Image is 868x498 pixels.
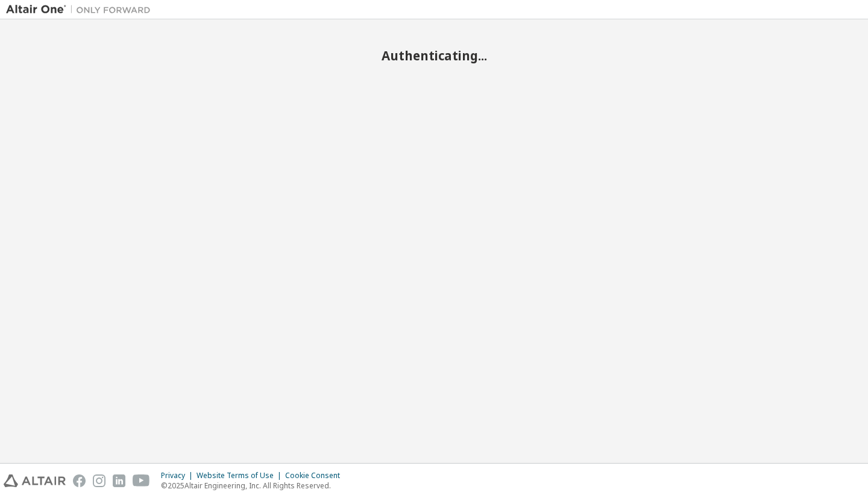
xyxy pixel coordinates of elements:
div: Privacy [161,471,197,480]
img: facebook.svg [73,474,86,487]
img: youtube.svg [133,474,150,487]
img: linkedin.svg [113,474,125,487]
p: © 2025 Altair Engineering, Inc. All Rights Reserved. [161,480,347,491]
div: Website Terms of Use [197,471,285,480]
img: instagram.svg [93,474,105,487]
img: Altair One [6,4,157,16]
div: Cookie Consent [285,471,347,480]
h2: Authenticating... [6,48,862,63]
img: altair_logo.svg [4,474,66,487]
